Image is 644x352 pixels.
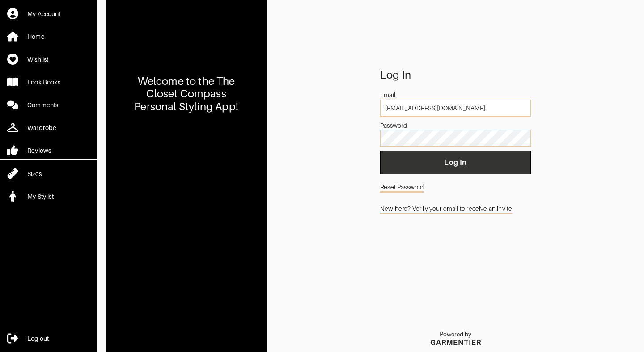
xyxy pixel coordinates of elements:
[27,169,42,178] div: Sizes
[380,91,531,100] div: Email
[430,338,481,347] div: GARMENTIER
[27,334,49,343] div: Log out
[380,121,531,130] div: Password
[387,158,524,167] span: Log In
[27,9,61,18] div: My Account
[380,71,531,80] div: Log In
[27,146,51,155] div: Reviews
[380,151,531,174] button: Log In
[27,123,56,132] div: Wardrobe
[430,331,481,338] p: Powered by
[27,192,54,201] div: My Stylist
[27,78,60,87] div: Look Books
[27,101,58,109] div: Comments
[27,32,45,41] div: Home
[132,75,241,113] div: Welcome to the The Closet Compass Personal Styling App!
[380,200,531,217] a: New here? Verify your email to receive an invite
[27,55,48,64] div: Wishlist
[380,179,531,196] a: Reset Password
